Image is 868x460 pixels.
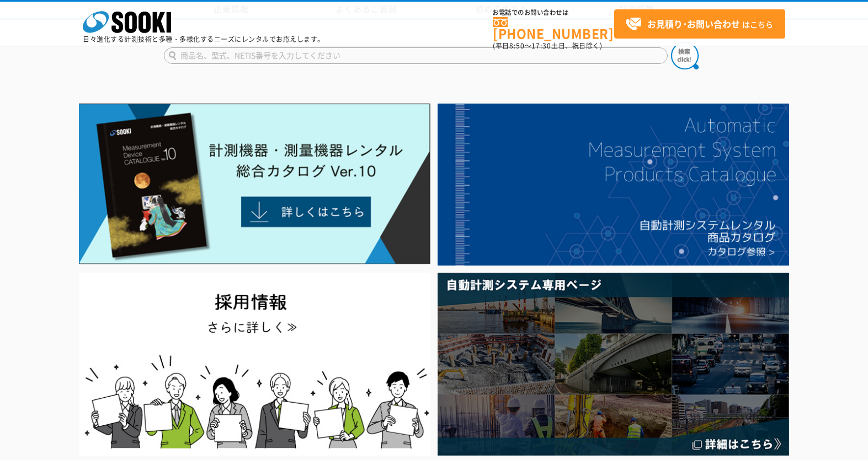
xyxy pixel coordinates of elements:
input: 商品名、型式、NETIS番号を入力してください [164,47,668,64]
img: Catalog Ver10 [79,104,430,264]
img: 自動計測システムカタログ [438,104,789,266]
img: btn_search.png [671,42,699,69]
span: お電話でのお問い合わせは [493,9,614,16]
span: はこちら [625,16,773,33]
img: 自動計測システム専用ページ [438,273,789,455]
img: SOOKI recruit [79,273,430,455]
a: お見積り･お問い合わせはこちら [614,9,785,39]
p: 日々進化する計測技術と多種・多様化するニーズにレンタルでお応えします。 [83,36,324,42]
span: 8:50 [509,41,525,51]
span: 17:30 [531,41,551,51]
a: [PHONE_NUMBER] [493,17,614,40]
span: (平日 ～ 土日、祝日除く) [493,41,602,51]
strong: お見積り･お問い合わせ [647,17,740,30]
